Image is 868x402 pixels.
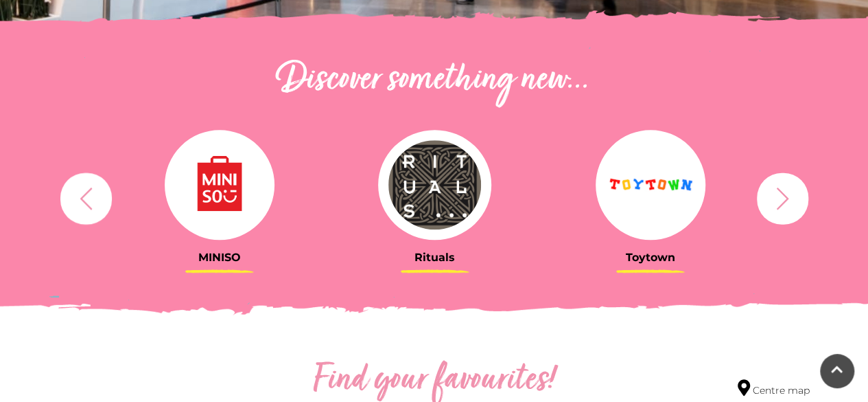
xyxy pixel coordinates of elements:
a: MINISO [122,130,317,264]
h3: Rituals [338,251,532,264]
a: Rituals [338,130,532,264]
h2: Discover something new... [54,58,815,102]
a: Toytown [553,130,748,264]
h3: Toytown [553,251,748,264]
h3: MINISO [122,251,317,264]
a: Centre map [738,379,810,398]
